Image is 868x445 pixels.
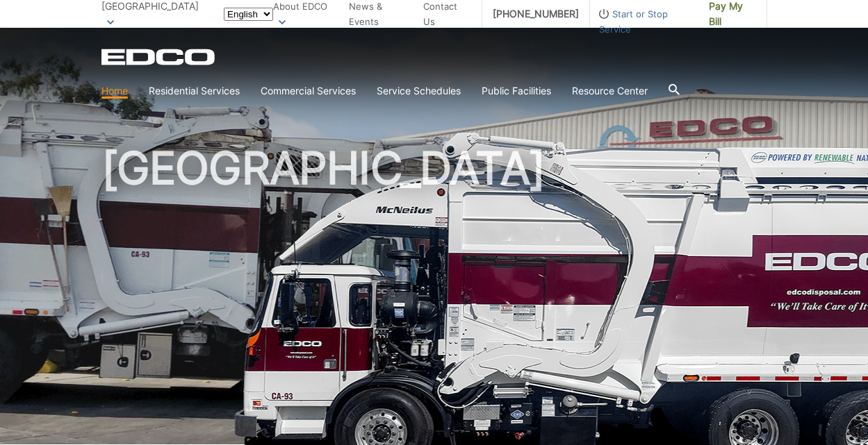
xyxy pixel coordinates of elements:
select: Select a language [224,8,273,21]
a: Resource Center [572,83,648,99]
a: Home [101,83,128,99]
a: Public Facilities [482,83,551,99]
a: Commercial Services [261,83,356,99]
a: EDCD logo. Return to the homepage. [101,49,217,65]
a: Service Schedules [377,83,461,99]
a: Residential Services [149,83,240,99]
